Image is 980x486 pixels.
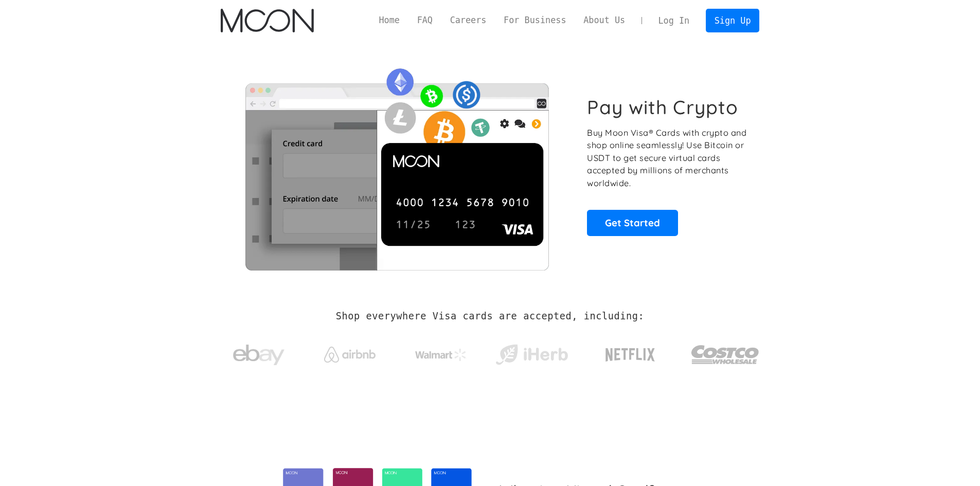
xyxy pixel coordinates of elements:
img: Walmart [415,349,467,361]
a: Walmart [402,338,479,366]
a: home [221,9,314,32]
h1: Pay with Crypto [587,96,738,119]
img: Moon Logo [221,9,314,32]
img: Netflix [604,342,656,368]
a: About Us [575,14,634,27]
p: Buy Moon Visa® Cards with crypto and shop online seamlessly! Use Bitcoin or USDT to get secure vi... [587,127,748,190]
a: ebay [221,329,297,376]
img: ebay [233,339,284,371]
img: Costco [691,335,760,374]
a: Log In [650,9,698,32]
a: FAQ [408,14,441,27]
a: Airbnb [311,336,388,368]
img: Moon Cards let you spend your crypto anywhere Visa is accepted. [221,61,573,270]
a: iHerb [493,331,570,373]
a: Costco [691,325,760,379]
a: Careers [441,14,495,27]
a: Netflix [584,332,676,373]
img: Airbnb [324,347,376,363]
a: Home [370,14,408,27]
a: Get Started [587,210,678,236]
a: Sign Up [706,9,759,32]
a: For Business [495,14,575,27]
h2: Shop everywhere Visa cards are accepted, including: [336,311,644,322]
img: iHerb [493,341,570,368]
